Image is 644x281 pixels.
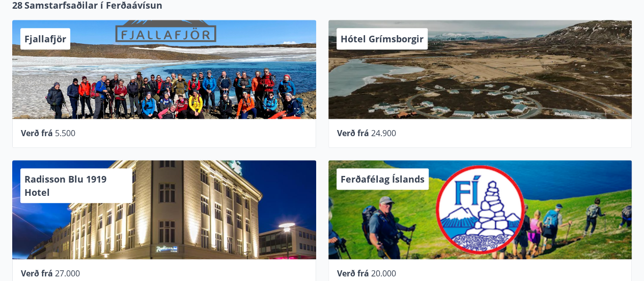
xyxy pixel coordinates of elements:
[55,268,80,279] span: 27.000
[371,127,396,139] span: 24.900
[371,268,396,279] span: 20.000
[21,268,53,279] span: Verð frá
[55,127,75,139] span: 5.500
[24,173,106,198] span: Radisson Blu 1919 Hotel
[24,33,66,45] span: Fjallafjör
[337,268,369,279] span: Verð frá
[337,127,369,139] span: Verð frá
[341,33,424,45] span: Hótel Grímsborgir
[341,173,425,185] span: Ferðafélag Íslands
[21,127,53,139] span: Verð frá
